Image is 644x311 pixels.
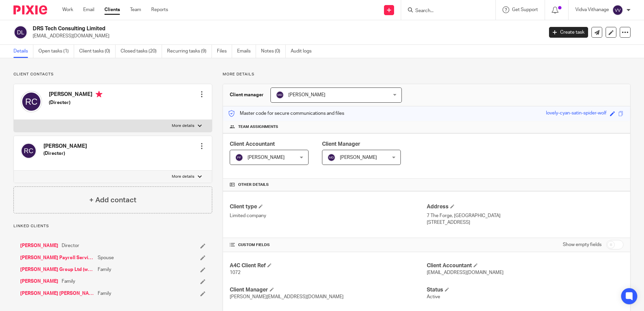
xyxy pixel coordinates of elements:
[238,124,278,130] span: Team assignments
[62,242,79,249] span: Director
[13,72,212,77] p: Client contacts
[427,203,623,210] h4: Address
[13,5,47,14] img: Pixie
[238,182,269,187] span: Other details
[20,290,94,297] a: [PERSON_NAME] [PERSON_NAME]
[62,278,75,285] span: Family
[427,270,504,275] span: [EMAIL_ADDRESS][DOMAIN_NAME]
[291,45,317,58] a: Audit logs
[121,45,162,58] a: Closed tasks (20)
[230,270,240,275] span: 1072
[172,123,194,129] p: More details
[43,150,87,157] h5: (Director)
[427,262,623,269] h4: Client Accountant
[415,8,475,14] input: Search
[427,219,623,226] p: [STREET_ADDRESS]
[13,223,212,229] p: Linked clients
[261,45,286,58] a: Notes (0)
[21,143,37,159] img: svg%3E
[230,286,426,293] h4: Client Manager
[427,212,623,219] p: 7 The Forge, [GEOGRAPHIC_DATA]
[20,242,58,249] a: [PERSON_NAME]
[230,212,426,219] p: Limited company
[228,110,344,117] p: Master code for secure communications and files
[248,155,285,160] span: [PERSON_NAME]
[20,254,94,261] a: [PERSON_NAME] Payroll Services Ltd
[98,254,114,261] span: Spouse
[96,91,102,98] i: Primary
[546,110,607,117] div: lovely-cyan-satin-spider-wolf
[217,45,232,58] a: Files
[20,278,58,285] a: [PERSON_NAME]
[427,286,623,293] h4: Status
[549,27,588,38] a: Create task
[237,45,256,58] a: Emails
[151,6,168,13] a: Reports
[13,25,28,39] img: svg%3E
[235,153,243,162] img: svg%3E
[288,93,325,97] span: [PERSON_NAME]
[327,153,335,162] img: svg%3E
[575,6,609,13] p: Vidva Vithanage
[340,155,377,160] span: [PERSON_NAME]
[276,91,284,99] img: svg%3E
[38,45,74,58] a: Open tasks (1)
[612,5,623,15] img: svg%3E
[98,266,111,273] span: Family
[62,6,73,13] a: Work
[230,262,426,269] h4: A4C Client Ref
[83,6,94,13] a: Email
[172,174,194,179] p: More details
[230,242,426,248] h4: CUSTOM FIELDS
[98,290,111,297] span: Family
[21,91,42,112] img: svg%3E
[223,72,631,77] p: More details
[89,195,136,205] h4: + Add contact
[43,143,87,150] h4: [PERSON_NAME]
[33,33,539,39] p: [EMAIL_ADDRESS][DOMAIN_NAME]
[49,91,102,99] h4: [PERSON_NAME]
[130,6,141,13] a: Team
[563,241,602,248] label: Show empty fields
[230,203,426,210] h4: Client type
[79,45,116,58] a: Client tasks (0)
[230,92,264,98] h3: Client manager
[104,6,120,13] a: Clients
[167,45,212,58] a: Recurring tasks (9)
[13,45,33,58] a: Details
[230,295,344,299] span: [PERSON_NAME][EMAIL_ADDRESS][DOMAIN_NAME]
[20,266,94,273] a: [PERSON_NAME] Group Ltd (was Coop West Elect Contr Ltd)
[322,141,360,147] span: Client Manager
[230,141,275,147] span: Client Accountant
[33,25,438,32] h2: DRS Tech Consulting Limited
[427,295,440,299] span: Active
[512,7,538,12] span: Get Support
[49,99,102,106] h5: (Director)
